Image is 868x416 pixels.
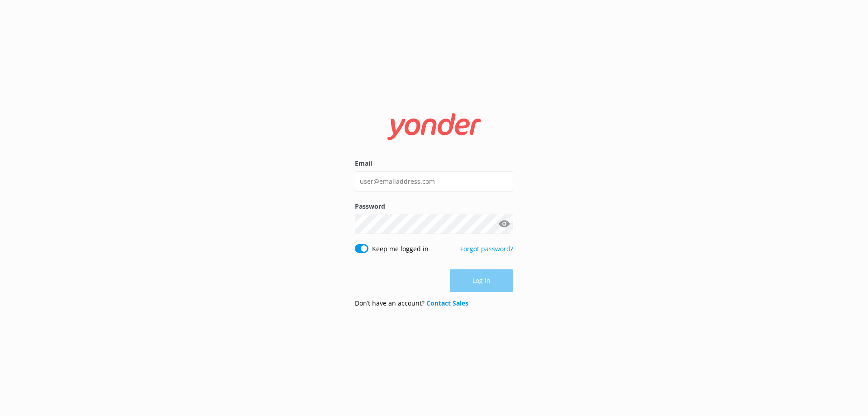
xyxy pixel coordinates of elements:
[460,244,513,253] a: Forgot password?
[355,298,468,308] p: Don’t have an account?
[355,158,513,168] label: Email
[495,215,513,233] button: Show password
[372,244,429,254] label: Keep me logged in
[355,171,513,191] input: user@emailaddress.com
[426,299,468,307] a: Contact Sales
[355,201,513,211] label: Password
